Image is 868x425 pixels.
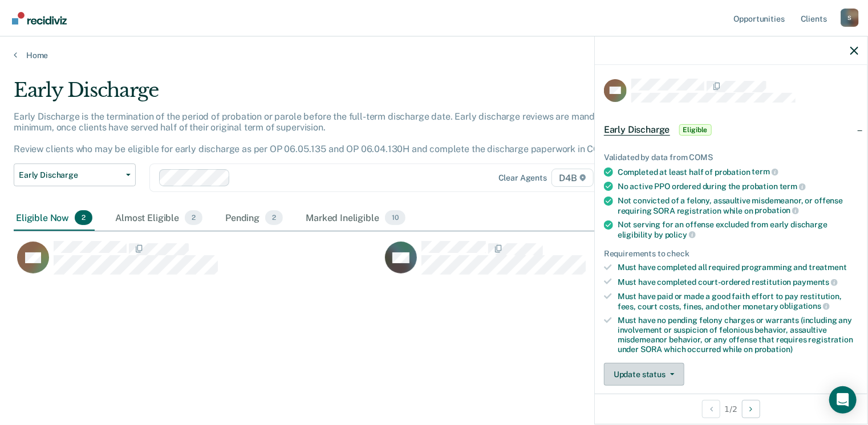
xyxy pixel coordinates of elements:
[618,316,858,354] div: Must have no pending felony charges or warrants (including any involvement or suspicion of feloni...
[595,394,867,424] div: 1 / 2
[595,112,867,148] div: Early DischargeEligible
[385,210,405,225] span: 10
[14,111,627,155] p: Early Discharge is the termination of the period of probation or parole before the full-term disc...
[14,206,95,231] div: Eligible Now
[14,79,665,111] div: Early Discharge
[702,400,720,418] button: Previous Opportunity
[75,210,92,225] span: 2
[679,124,712,136] span: Eligible
[809,263,847,272] span: treatment
[752,167,778,176] span: term
[113,206,205,231] div: Almost Eligible
[604,124,670,136] span: Early Discharge
[742,400,760,418] button: Next Opportunity
[14,240,382,286] div: CaseloadOpportunityCell-0808005
[185,210,202,225] span: 2
[618,181,858,191] div: No active PPO ordered during the probation
[604,249,858,259] div: Requirements to check
[604,363,684,386] button: Update status
[841,9,859,27] button: Profile dropdown button
[19,170,121,180] span: Early Discharge
[618,277,858,287] div: Must have completed court-ordered restitution
[755,345,793,354] span: probation)
[780,182,806,191] span: term
[618,220,858,239] div: Not serving for an offense excluded from early discharge eligibility by
[382,240,749,286] div: CaseloadOpportunityCell-0637161
[223,206,285,231] div: Pending
[498,173,547,183] div: Clear agents
[618,263,858,272] div: Must have completed all required programming and
[604,153,858,162] div: Validated by data from COMS
[618,196,858,215] div: Not convicted of a felony, assaultive misdemeanor, or offense requiring SORA registration while on
[829,386,857,414] div: Open Intercom Messenger
[12,12,67,24] img: Recidiviz
[551,169,593,187] span: D4B
[793,277,838,287] span: payments
[755,206,800,215] span: probation
[780,301,830,310] span: obligations
[841,9,859,27] div: S
[303,206,407,231] div: Marked Ineligible
[265,210,283,225] span: 2
[665,230,696,239] span: policy
[618,167,858,177] div: Completed at least half of probation
[14,50,854,60] a: Home
[618,292,858,311] div: Must have paid or made a good faith effort to pay restitution, fees, court costs, fines, and othe...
